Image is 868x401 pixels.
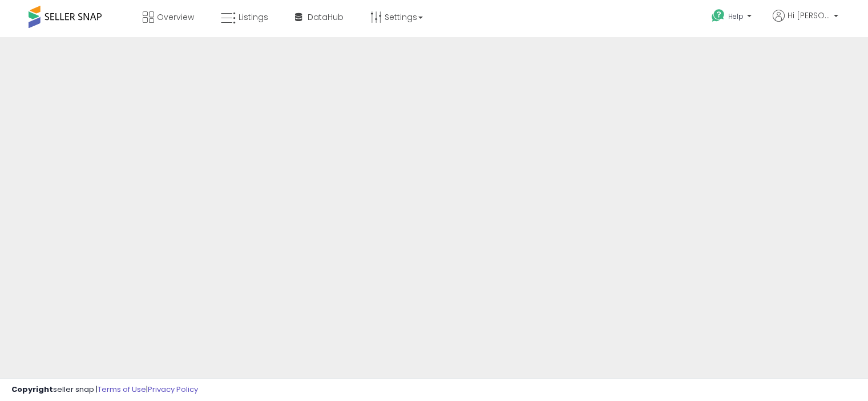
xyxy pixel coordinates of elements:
span: DataHub [308,11,344,23]
span: Help [728,11,744,21]
i: Get Help [711,9,725,23]
strong: Copyright [11,384,53,395]
a: Privacy Policy [148,384,198,395]
span: Listings [239,11,268,23]
a: Terms of Use [98,384,146,395]
a: Hi [PERSON_NAME] [773,10,838,35]
span: Hi [PERSON_NAME] [788,10,830,21]
div: seller snap | | [11,384,198,395]
span: Overview [157,11,194,23]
